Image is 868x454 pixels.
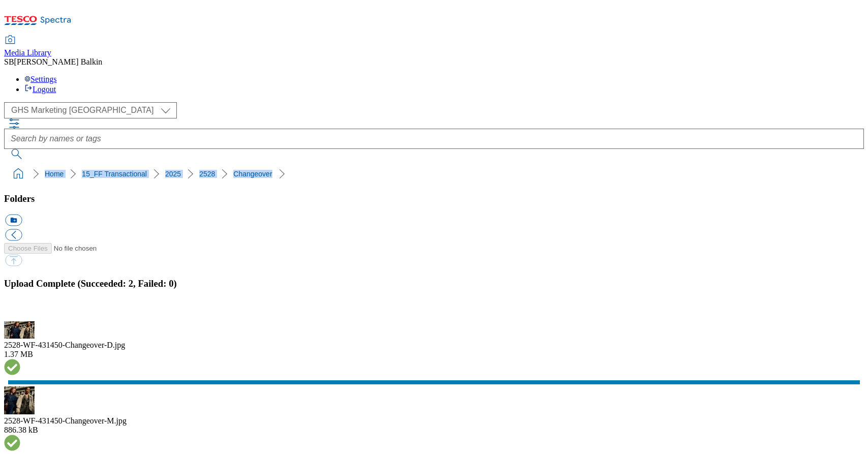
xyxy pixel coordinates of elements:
img: preview [4,321,35,339]
a: 15_FF Transactional [82,170,147,178]
span: Media Library [4,48,51,57]
a: home [10,166,26,182]
nav: breadcrumb [4,164,864,184]
input: Search by names or tags [4,129,864,149]
img: preview [4,386,35,414]
h3: Upload Complete (Succeeded: 2, Failed: 0) [4,278,864,289]
div: 2528-WF-431450-Changeover-M.jpg [4,416,864,426]
div: 886.38 kB [4,426,864,435]
a: Logout [24,85,56,94]
a: Changeover [233,170,272,178]
span: SB [4,57,14,66]
a: Media Library [4,36,51,57]
div: 2528-WF-431450-Changeover-D.jpg [4,341,864,350]
span: [PERSON_NAME] Balkin [14,57,103,66]
a: 2528 [199,170,215,178]
h3: Folders [4,193,864,204]
a: Home [45,170,64,178]
a: 2025 [165,170,181,178]
div: 1.37 MB [4,350,864,359]
a: Settings [24,75,57,83]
